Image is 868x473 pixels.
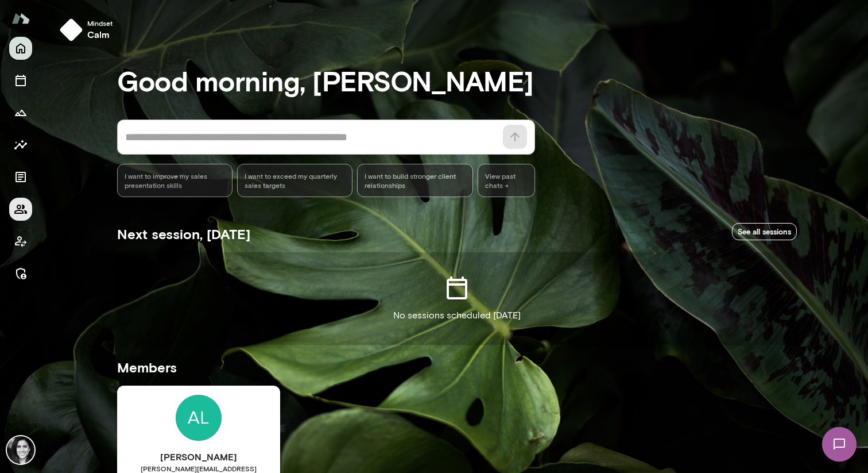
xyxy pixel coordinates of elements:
[237,164,352,197] div: I want to exceed my quarterly sales targets
[176,395,222,441] img: Jamie Albers
[9,230,32,253] button: Client app
[393,309,521,322] p: No sessions scheduled [DATE]
[478,164,535,197] span: View past chats ->
[365,171,465,190] span: I want to build stronger client relationships
[9,133,32,156] button: Insights
[9,166,32,189] button: Documents
[9,198,32,221] button: Members
[732,223,797,241] a: See all sessions
[117,225,250,243] h5: Next session, [DATE]
[60,18,83,41] img: mindset
[87,28,113,41] h6: calm
[11,7,30,29] img: Mento
[87,18,113,28] span: Mindset
[9,69,32,92] button: Sessions
[117,450,280,464] h6: [PERSON_NAME]
[9,37,32,60] button: Home
[7,436,34,464] img: Jamie Albers
[357,164,472,197] div: I want to build stronger client relationships
[117,164,232,197] div: I want to improve my sales presentation skills
[9,101,32,124] button: Growth Plan
[117,64,797,97] h3: Good morning, [PERSON_NAME]
[245,171,345,190] span: I want to exceed my quarterly sales targets
[9,262,32,285] button: Manage
[125,171,225,190] span: I want to improve my sales presentation skills
[117,358,797,376] h5: Members
[55,14,122,46] button: Mindsetcalm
